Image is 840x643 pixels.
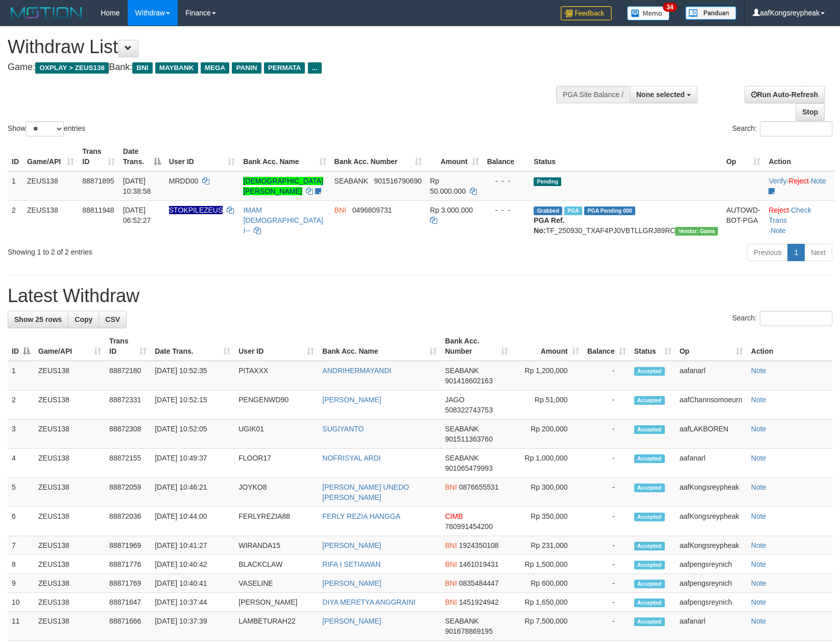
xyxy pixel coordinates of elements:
[34,420,105,449] td: ZEUS138
[764,142,835,171] th: Action
[512,361,583,391] td: Rp 1,200,000
[769,206,789,214] a: Reject
[512,391,583,420] td: Rp 51,000
[745,86,825,103] a: Run Auto-Refresh
[105,361,151,391] td: 88872180
[512,420,583,449] td: Rp 200,000
[445,627,492,635] span: Copy 901678869195 to clipboard
[751,425,766,433] a: Note
[627,6,670,20] img: Button%20Memo.svg
[583,555,630,574] td: -
[636,90,685,99] span: None selected
[8,612,34,641] td: 11
[751,366,766,375] a: Note
[634,580,665,588] span: Accepted
[676,391,747,420] td: aafChannsomoeurn
[151,507,234,536] td: [DATE] 10:44:00
[8,286,832,306] h1: Latest Withdraw
[445,617,478,625] span: SEABANK
[512,332,583,361] th: Amount: activate to sort column ascending
[322,579,381,587] a: [PERSON_NAME]
[512,574,583,593] td: Rp 600,000
[34,478,105,507] td: ZEUS138
[105,574,151,593] td: 88871769
[151,536,234,555] td: [DATE] 10:41:27
[583,361,630,391] td: -
[34,332,105,361] th: Game/API: activate to sort column ascending
[151,449,234,478] td: [DATE] 10:49:37
[151,478,234,507] td: [DATE] 10:46:21
[322,541,381,549] a: [PERSON_NAME]
[676,555,747,574] td: aafpengsreynich
[374,177,421,185] span: Copy 901516790690 to clipboard
[512,555,583,574] td: Rp 1,500,000
[512,507,583,536] td: Rp 350,000
[583,420,630,449] td: -
[8,171,23,201] td: 1
[445,512,463,520] span: CIMB
[634,367,665,376] span: Accepted
[426,142,483,171] th: Amount: activate to sort column ascending
[234,555,318,574] td: BLACKCLAW
[151,361,234,391] td: [DATE] 10:52:35
[151,593,234,612] td: [DATE] 10:37:44
[23,142,78,171] th: Game/API: activate to sort column ascending
[334,177,368,185] span: SEABANK
[459,541,499,549] span: Copy 1924350108 to clipboard
[169,206,223,214] span: Nama rekening ada tanda titik/strip, harap diedit
[308,62,322,74] span: ...
[322,598,415,606] a: DIYA MERETYA ANGGRAINI
[771,226,786,235] a: Note
[318,332,441,361] th: Bank Acc. Name: activate to sort column ascending
[445,541,457,549] span: BNI
[445,454,478,462] span: SEABANK
[634,513,665,521] span: Accepted
[8,420,34,449] td: 3
[512,478,583,507] td: Rp 300,000
[445,579,457,587] span: BNI
[583,478,630,507] td: -
[583,332,630,361] th: Balance: activate to sort column ascending
[459,598,499,606] span: Copy 1451924942 to clipboard
[634,542,665,550] span: Accepted
[132,62,152,74] span: BNI
[99,311,127,328] a: CSV
[764,200,835,240] td: · ·
[34,449,105,478] td: ZEUS138
[105,420,151,449] td: 88872308
[234,593,318,612] td: [PERSON_NAME]
[8,478,34,507] td: 5
[747,244,788,261] a: Previous
[105,555,151,574] td: 88871776
[676,332,747,361] th: Op: activate to sort column ascending
[676,507,747,536] td: aafKongsreypheak
[487,205,526,215] div: - - -
[234,478,318,507] td: JOYKO8
[796,103,825,121] a: Stop
[322,454,380,462] a: NOFRISYAL ARDI
[322,425,364,433] a: SUGIYANTO
[334,206,346,214] span: BNI
[105,536,151,555] td: 88871969
[151,332,234,361] th: Date Trans.: activate to sort column ascending
[530,142,722,171] th: Status
[78,142,119,171] th: Trans ID: activate to sort column ascending
[760,311,832,326] input: Search:
[119,142,165,171] th: Date Trans.: activate to sort column descending
[685,6,736,20] img: panduan.png
[561,6,612,20] img: Feedback.jpg
[8,142,23,171] th: ID
[564,206,582,215] span: Marked by aafsreyleap
[583,574,630,593] td: -
[8,391,34,420] td: 2
[234,536,318,555] td: WIRANDA15
[8,200,23,240] td: 2
[8,361,34,391] td: 1
[105,332,151,361] th: Trans ID: activate to sort column ascending
[34,574,105,593] td: ZEUS138
[8,311,68,328] a: Show 25 rows
[445,464,492,472] span: Copy 901065479993 to clipboard
[322,560,380,568] a: RIFA I SETIAWAN
[445,560,457,568] span: BNI
[676,593,747,612] td: aafpengsreynich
